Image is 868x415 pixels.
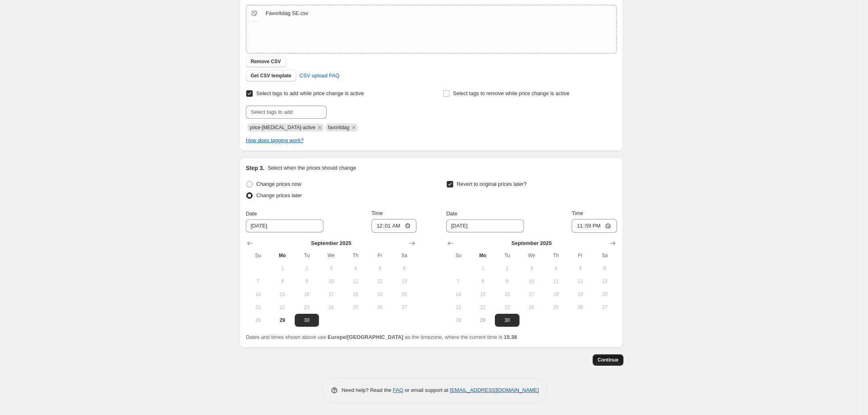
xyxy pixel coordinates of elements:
[256,181,301,187] span: Change prices now
[446,314,471,327] button: Sunday September 28 2025
[544,275,568,288] button: Thursday September 11 2025
[319,301,343,314] button: Wednesday September 24 2025
[316,124,323,131] button: Remove price-change-job-active
[495,288,519,301] button: Tuesday September 16 2025
[371,252,389,259] span: Fr
[504,334,517,340] b: 15.38
[249,291,267,298] span: 14
[295,69,344,82] a: CSV upload FAQ
[392,249,416,262] th: Saturday
[474,317,492,323] span: 29
[346,265,364,272] span: 4
[392,262,416,275] button: Saturday September 6 2025
[270,249,294,262] th: Monday
[273,265,291,272] span: 1
[547,265,565,272] span: 4
[598,357,619,363] span: Continue
[392,275,416,288] button: Saturday September 13 2025
[273,317,291,323] span: 29
[547,304,565,311] span: 25
[270,314,294,327] button: Today Monday September 29 2025
[474,304,492,311] span: 22
[295,314,319,327] button: Tuesday September 30 2025
[446,275,471,288] button: Sunday September 7 2025
[607,238,619,249] button: Show next month, October 2025
[450,252,467,259] span: Su
[246,249,270,262] th: Sunday
[246,301,270,314] button: Sunday September 21 2025
[450,387,539,393] a: [EMAIL_ADDRESS][DOMAIN_NAME]
[251,72,291,79] span: Get CSV template
[268,164,356,172] p: Select when the prices should change
[295,301,319,314] button: Tuesday September 23 2025
[319,249,343,262] th: Wednesday
[371,304,389,311] span: 26
[471,301,495,314] button: Monday September 22 2025
[343,275,367,288] button: Thursday September 11 2025
[593,354,623,366] button: Continue
[450,278,467,285] span: 7
[572,219,617,233] input: 12:00
[371,291,389,298] span: 19
[446,219,524,232] input: 9/29/2025
[342,387,393,393] span: Need help? Read the
[371,265,389,272] span: 5
[346,278,364,285] span: 11
[446,211,457,217] span: Date
[544,262,568,275] button: Thursday September 4 2025
[322,278,340,285] span: 10
[498,265,516,272] span: 2
[593,301,617,314] button: Saturday September 27 2025
[395,265,413,272] span: 6
[246,334,517,340] span: Dates and times shown above use as the timezone, where the current time is
[368,275,392,288] button: Friday September 12 2025
[471,288,495,301] button: Monday September 15 2025
[568,288,592,301] button: Friday September 19 2025
[596,252,614,259] span: Sa
[474,278,492,285] span: 8
[246,314,270,327] button: Sunday September 28 2025
[450,304,467,311] span: 21
[273,278,291,285] span: 8
[471,249,495,262] th: Monday
[322,265,340,272] span: 3
[572,210,583,216] span: Time
[246,137,303,143] a: How does tagging work?
[520,288,544,301] button: Wednesday September 17 2025
[495,262,519,275] button: Tuesday September 2 2025
[368,249,392,262] th: Friday
[322,304,340,311] span: 24
[593,288,617,301] button: Saturday September 20 2025
[322,291,340,298] span: 17
[523,304,541,311] span: 24
[270,275,294,288] button: Monday September 8 2025
[298,291,316,298] span: 16
[273,304,291,311] span: 22
[520,249,544,262] th: Wednesday
[544,288,568,301] button: Thursday September 18 2025
[495,275,519,288] button: Tuesday September 9 2025
[596,265,614,272] span: 6
[547,291,565,298] span: 18
[327,334,403,340] b: Europe/[GEOGRAPHIC_DATA]
[474,252,492,259] span: Mo
[571,265,589,272] span: 5
[270,288,294,301] button: Monday September 15 2025
[544,301,568,314] button: Thursday September 25 2025
[250,125,315,130] span: price-change-job-active
[403,387,450,393] span: or email support at
[446,301,471,314] button: Sunday September 21 2025
[249,278,267,285] span: 7
[498,291,516,298] span: 16
[474,265,492,272] span: 1
[256,192,302,198] span: Change prices later
[498,278,516,285] span: 9
[251,58,281,65] span: Remove CSV
[407,238,418,249] button: Show next month, October 2025
[270,301,294,314] button: Monday September 22 2025
[495,301,519,314] button: Tuesday September 23 2025
[372,210,383,216] span: Time
[474,291,492,298] span: 15
[343,249,367,262] th: Thursday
